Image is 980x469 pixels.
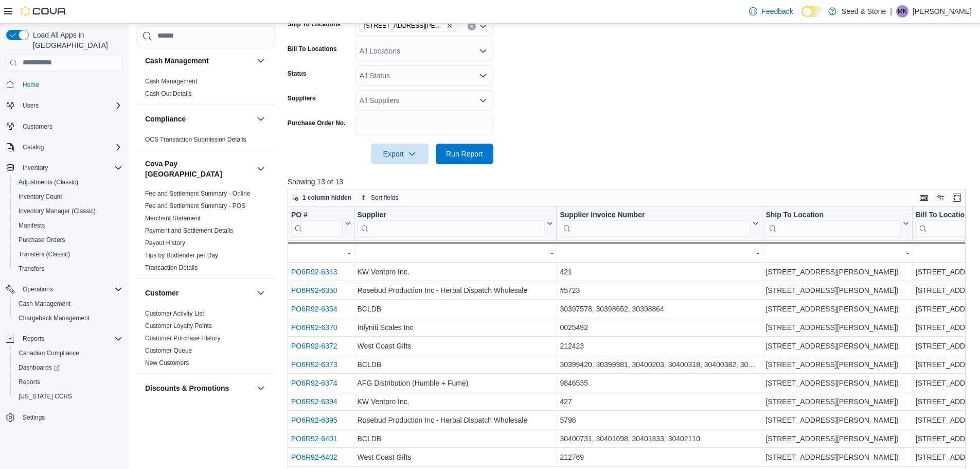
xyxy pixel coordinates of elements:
h3: Compliance [145,114,186,124]
button: [US_STATE] CCRS [10,389,127,404]
a: Customers [19,120,57,133]
span: Customers [19,120,122,133]
div: Ship To Location [765,210,900,220]
button: Transfers (Classic) [10,247,127,262]
span: MK [898,5,907,18]
div: 9846535 [560,377,759,389]
span: Transaction Details [145,264,198,272]
button: Home [2,77,127,92]
a: Payment and Settlement Details [145,227,233,234]
p: Seed & Stone [842,5,886,18]
div: Supplier Invoice Number [560,210,751,236]
div: Ship To Location [765,210,900,236]
span: [STREET_ADDRESS][PERSON_NAME]) [364,21,444,31]
button: Ship To Location [765,210,908,236]
a: Settings [19,411,49,424]
span: Reports [19,378,40,386]
div: Supplier [357,210,545,220]
a: PO6R92-6394 [291,397,337,406]
a: Customer Queue [145,347,192,354]
span: 1 column hidden [302,194,351,202]
span: Settings [19,411,122,424]
button: Canadian Compliance [10,346,127,360]
button: 1 column hidden [288,192,355,204]
button: Keyboard shortcuts [918,192,930,204]
div: 212423 [560,340,759,352]
button: Inventory Manager (Classic) [10,204,127,218]
div: [STREET_ADDRESS][PERSON_NAME]) [765,395,908,408]
div: BCLDB [357,358,553,371]
a: Cash Management [145,78,197,85]
button: Open list of options [479,96,487,105]
div: - [765,247,908,259]
a: New Customers [145,359,189,367]
span: Customer Loyalty Points [145,322,212,330]
button: Supplier [357,210,553,236]
a: Feedback [745,1,797,22]
button: Run Report [436,144,493,164]
span: Reports [14,376,122,388]
div: Supplier [357,210,545,236]
button: Open list of options [479,47,487,55]
div: West Coast Gifts [357,340,553,352]
button: Cova Pay [GEOGRAPHIC_DATA] [145,159,253,179]
span: Dashboards [14,361,122,374]
button: Inventory [19,162,52,174]
div: [STREET_ADDRESS][PERSON_NAME]) [765,303,908,315]
p: Showing 13 of 13 [288,177,973,187]
div: 30399420, 30399981, 30400203, 30400318, 30400382, 30400603 [560,358,759,371]
span: Manifests [19,221,45,230]
span: Transfers [14,263,122,275]
span: Customer Queue [145,346,192,355]
span: Customers [23,123,52,131]
span: Inventory [19,162,122,174]
div: 30400731, 30401698, 30401833, 30402110 [560,432,759,445]
span: Canadian Compliance [14,347,122,359]
button: Reports [19,333,48,345]
span: Merchant Statement [145,214,201,222]
button: Transfers [10,262,127,276]
span: Customer Purchase History [145,334,221,342]
div: KW Ventpro Inc. [357,266,553,278]
button: Cash Management [145,56,253,66]
span: Manifests [14,219,122,232]
div: - [291,247,351,259]
span: Adjustments (Classic) [19,178,78,186]
a: Home [19,79,43,91]
span: OCS Transaction Submission Details [145,135,246,144]
button: Cash Management [255,55,267,67]
span: Inventory Manager (Classic) [14,205,122,217]
button: Inventory Count [10,189,127,204]
button: Manifests [10,218,127,233]
div: Infyniti Scales Inc [357,321,553,334]
a: Payout History [145,239,185,247]
span: Inventory Count [19,193,62,201]
div: [STREET_ADDRESS][PERSON_NAME]) [765,414,908,426]
button: Discounts & Promotions [145,383,253,393]
div: Compliance [137,133,275,150]
span: Payout History [145,239,185,247]
div: #5723 [560,284,759,297]
a: PO6R92-6372 [291,342,337,350]
div: - [357,247,553,259]
button: Catalog [19,141,48,153]
button: Chargeback Management [10,311,127,325]
button: Open list of options [479,22,487,30]
a: PO6R92-6374 [291,379,337,387]
button: PO # [291,210,351,236]
a: PO6R92-6402 [291,453,337,461]
a: Inventory Count [14,190,66,203]
a: Merchant Statement [145,215,201,222]
h3: Cash Management [145,56,209,66]
div: BCLDB [357,432,553,445]
span: Washington CCRS [14,390,122,403]
button: Operations [19,283,57,296]
button: Inventory [2,161,127,175]
button: Adjustments (Classic) [10,175,127,189]
button: Remove 8050 Lickman Road # 103 (Chilliwack) from selection in this group [447,23,453,29]
div: BCLDB [357,303,553,315]
span: Catalog [19,141,122,153]
a: PO6R92-6354 [291,305,337,313]
button: Users [19,99,43,112]
label: Ship To Locations [288,20,341,28]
